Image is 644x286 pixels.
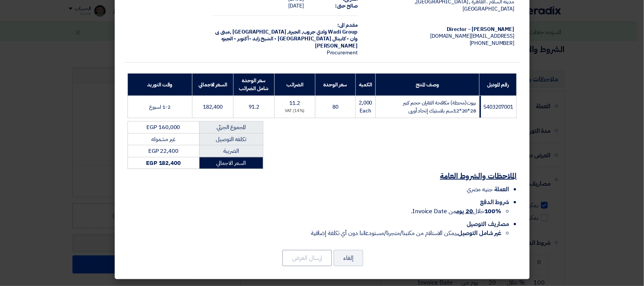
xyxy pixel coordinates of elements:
td: تكلفه التوصيل [199,133,263,145]
th: الضرائب [274,74,315,96]
td: المجموع الجزئي [199,121,263,134]
td: الضريبة [199,145,263,157]
span: 91.2 [249,103,259,111]
u: الملاحظات والشروط العامة [440,170,517,181]
button: إرسال العرض [282,250,332,266]
span: 182,400 [203,103,222,111]
th: سعر الوحدة [315,74,356,96]
button: إلغاء [334,250,363,266]
th: وقت التوريد [128,74,192,96]
span: 2,000 Each [359,99,372,115]
span: Wadi Group وادي جروب, [301,28,358,36]
span: Procurement [327,49,358,57]
span: [PHONE_NUMBER] [470,39,515,47]
div: [PERSON_NAME] – Director [370,26,515,33]
span: EGP 22,400 [148,147,178,155]
span: [PERSON_NAME] [315,42,358,50]
td: السعر الاجمالي [199,157,263,169]
strong: صالح حتى: [335,2,358,10]
span: 80 [332,103,338,111]
span: غير مشموله [151,135,175,143]
td: EGP 160,000 [128,121,199,134]
span: خلال من Invoice Date. [411,207,501,216]
strong: غير شامل التوصيل, [456,229,501,238]
th: الكمية [356,74,376,96]
span: [EMAIL_ADDRESS][DOMAIN_NAME] [430,32,514,40]
strong: 100% [484,207,502,216]
th: رقم الموديل [480,74,516,96]
span: بيوت(محطة) مكافحة الفئران حجم كبير 28*20*12سم بلاستيك إتحاد أوربى [403,99,476,115]
span: 11.2 [290,99,300,107]
span: [DATE] [288,2,303,10]
span: 1-2 اسبوع [149,103,171,111]
th: سعر الوحدة شامل الضرائب [234,74,274,96]
th: السعر الاجمالي [192,74,234,96]
span: مصاريف التوصيل [467,220,509,229]
strong: EGP 182,400 [146,159,181,167]
li: يمكن الاستلام من مكتبنا/متجرنا/مستودعاتنا دون أي تكلفة إضافية [128,229,502,238]
th: وصف المنتج [375,74,480,96]
div: (14%) VAT [278,108,312,114]
u: 20 يوم [456,207,473,216]
span: العملة [494,185,509,194]
td: 5403207001 [480,96,516,118]
span: الجيزة, [GEOGRAPHIC_DATA] ,مبنى بى وان - كابيتال [GEOGRAPHIC_DATA] - الشيخ زايد -أكتوبر - الجيزه [215,28,358,43]
span: جنيه مصري [467,185,493,194]
strong: مقدم الى: [338,21,358,29]
span: شروط الدفع [480,198,509,207]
